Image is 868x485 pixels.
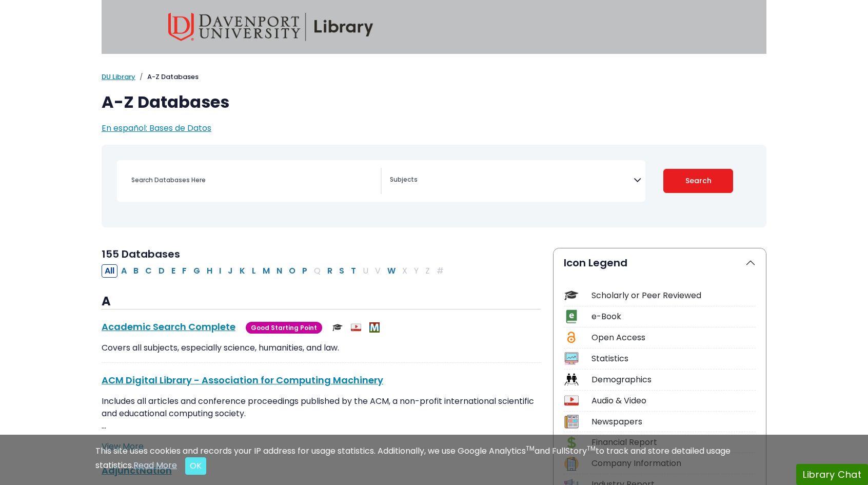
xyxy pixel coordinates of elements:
img: MeL (Michigan electronic Library) [369,322,380,333]
div: Scholarly or Peer Reviewed [591,289,756,302]
nav: breadcrumb [102,72,766,82]
img: Audio & Video [351,322,361,333]
button: Filter Results N [273,264,285,278]
a: DU Library [102,72,135,82]
button: Icon Legend [554,248,766,277]
div: Newspapers [591,416,756,428]
div: e-Book [591,311,756,323]
button: All [102,264,117,278]
button: Filter Results G [190,264,203,278]
li: A-Z Databases [135,72,199,82]
p: Includes all articles and conference proceedings published by the ACM, a non-profit international... [102,395,541,432]
button: Filter Results F [179,264,190,278]
img: Icon Demographics [564,373,578,386]
a: Read More [133,459,177,471]
button: Filter Results S [336,264,347,278]
button: Filter Results C [142,264,155,278]
img: Icon e-Book [564,309,578,323]
button: Filter Results M [260,264,273,278]
div: Audio & Video [591,395,756,407]
button: Filter Results I [216,264,224,278]
input: Search database by title or keyword [125,172,381,187]
div: Demographics [591,374,756,386]
button: Filter Results E [168,264,179,278]
textarea: Search [390,177,634,185]
img: Icon Statistics [564,352,578,365]
button: Filter Results B [130,264,142,278]
button: Filter Results J [225,264,236,278]
button: Filter Results L [249,264,259,278]
img: Icon Audio & Video [564,394,578,408]
img: Icon Newspapers [564,415,578,429]
button: Filter Results D [155,264,168,278]
span: 155 Databases [102,247,180,261]
a: Academic Search Complete [102,320,235,333]
button: Filter Results K [236,264,248,278]
sup: TM [587,444,596,453]
button: Filter Results H [204,264,215,278]
sup: TM [526,444,535,453]
div: This site uses cookies and records your IP address for usage statistics. Additionally, we use Goo... [95,445,773,475]
div: Statistics [591,353,756,365]
a: En español: Bases de Datos [102,122,211,134]
button: Submit for Search Results [663,169,734,193]
button: Filter Results W [384,264,399,278]
img: Icon Open Access [565,331,578,344]
h3: A [102,294,541,309]
h1: A-Z Databases [102,92,766,112]
div: Open Access [591,332,756,344]
button: Filter Results A [118,264,130,278]
button: Library Chat [796,464,868,485]
a: ACM Digital Library - Association for Computing Machinery [102,374,383,386]
img: Davenport University Library [168,13,373,41]
button: Close [185,457,206,475]
button: Filter Results R [324,264,336,278]
button: Filter Results O [286,264,299,278]
button: Filter Results T [348,264,359,278]
p: Covers all subjects, especially science, humanities, and law. [102,342,541,354]
div: Alpha-list to filter by first letter of database name [102,264,448,276]
nav: Search filters [102,145,766,227]
img: Icon Scholarly or Peer Reviewed [564,288,578,302]
button: Filter Results P [299,264,310,278]
span: Good Starting Point [246,322,322,334]
img: Scholarly or Peer Reviewed [332,322,343,333]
